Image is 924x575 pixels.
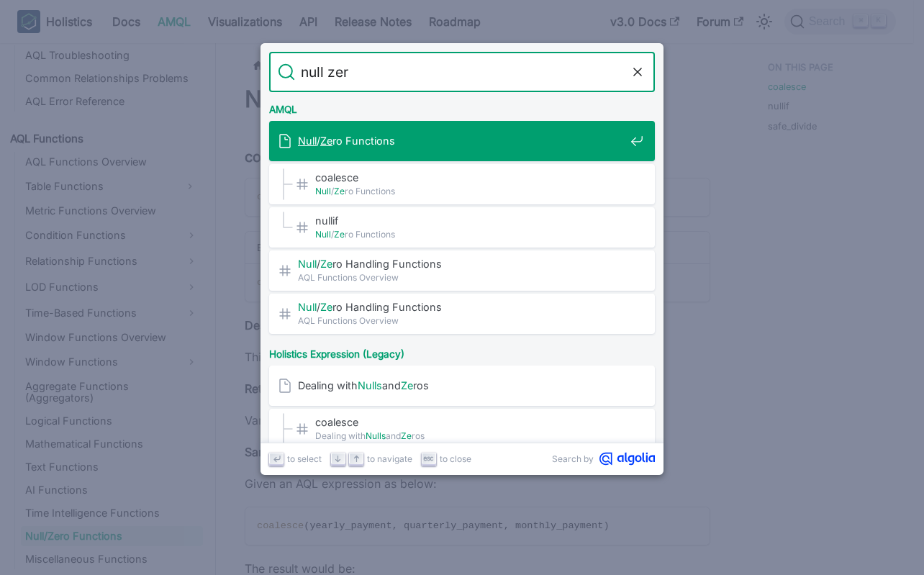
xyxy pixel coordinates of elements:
[599,452,655,466] svg: Algolia
[269,366,655,406] a: Dealing withNullsandZeros
[334,229,345,240] mark: Ze
[315,415,625,429] span: coalesce​
[334,186,345,196] mark: Ze
[315,184,625,198] span: / ro Functions
[358,379,382,391] mark: Nulls
[401,430,412,441] mark: Ze
[320,258,332,270] mark: Ze
[315,227,625,241] span: / ro Functions
[298,300,625,314] span: / ro Handling Functions
[423,453,434,464] svg: Escape key
[298,379,625,392] span: Dealing with and ros
[298,301,317,313] mark: Null
[552,452,594,466] span: Search by
[266,337,658,366] div: Holistics Expression (Legacy)
[298,314,625,327] span: AQL Functions Overview
[367,452,412,466] span: to navigate
[269,164,655,204] a: coalesce​Null/Zero Functions
[269,207,655,248] a: nullif​Null/Zero Functions
[269,409,655,449] a: coalesce​Dealing withNullsandZeros
[298,258,317,270] mark: Null
[269,250,655,291] a: Null/Zero Handling Functions​AQL Functions Overview
[315,429,625,443] span: Dealing with and ros
[351,453,362,464] svg: Arrow up
[315,229,331,240] mark: Null
[298,271,625,284] span: AQL Functions Overview
[366,430,386,441] mark: Nulls
[440,452,471,466] span: to close
[266,92,658,121] div: AMQL
[298,134,625,148] span: / ro Functions
[401,379,413,391] mark: Ze
[320,135,332,147] mark: Ze
[315,186,331,196] mark: Null
[320,301,332,313] mark: Ze
[269,294,655,334] a: Null/Zero Handling FunctionsAQL Functions Overview
[315,171,625,184] span: coalesce​
[298,257,625,271] span: / ro Handling Functions​
[629,63,646,81] button: Clear the query
[271,453,282,464] svg: Enter key
[298,135,317,147] mark: Null
[287,452,322,466] span: to select
[315,214,625,227] span: nullif​
[552,452,655,466] a: Search byAlgolia
[332,453,343,464] svg: Arrow down
[295,52,629,92] input: Search docs
[269,121,655,161] a: Null/Zero Functions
